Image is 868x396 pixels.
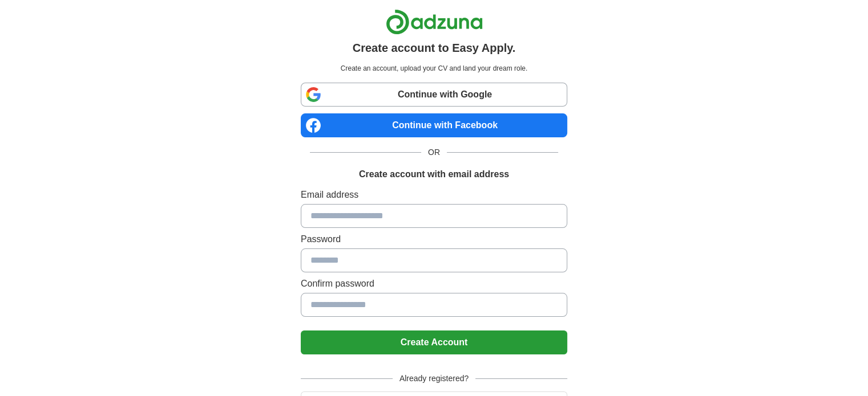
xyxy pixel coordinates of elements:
[421,146,447,158] span: OR
[301,188,567,202] label: Email address
[301,232,567,246] label: Password
[301,277,567,291] label: Confirm password
[386,9,483,35] img: Adzuna logo
[353,39,516,56] h1: Create account to Easy Apply.
[301,330,567,354] button: Create Account
[393,373,475,385] span: Already registered?
[303,63,565,74] p: Create an account, upload your CV and land your dream role.
[301,113,567,137] a: Continue with Facebook
[359,168,509,181] h1: Create account with email address
[301,83,567,107] a: Continue with Google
